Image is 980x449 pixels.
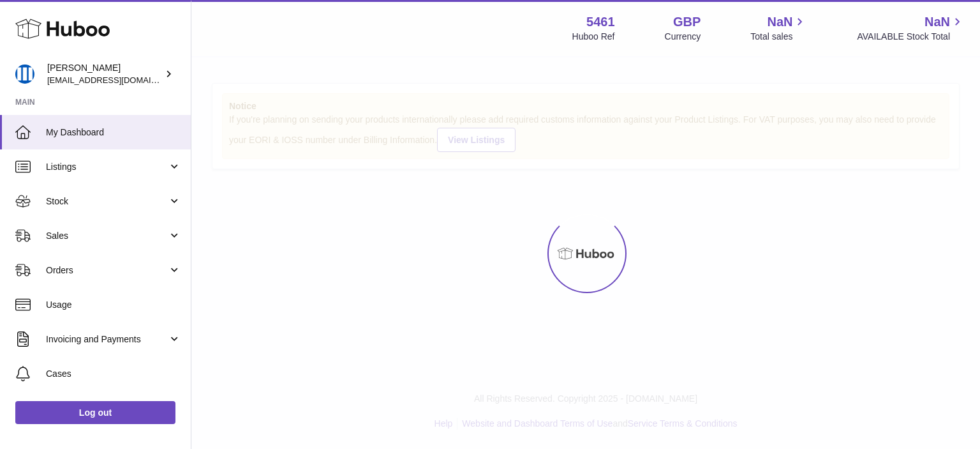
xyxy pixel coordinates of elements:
[750,13,807,43] a: NaN Total sales
[665,31,701,43] div: Currency
[15,401,175,424] a: Log out
[924,13,950,31] span: NaN
[857,31,965,43] span: AVAILABLE Stock Total
[586,13,615,31] strong: 5461
[46,161,168,173] span: Listings
[46,264,168,277] span: Orders
[857,13,965,43] a: NaN AVAILABLE Stock Total
[47,75,188,85] span: [EMAIL_ADDRESS][DOMAIN_NAME]
[46,333,168,346] span: Invoicing and Payments
[46,299,181,311] span: Usage
[767,13,792,31] span: NaN
[15,65,34,84] img: oksana@monimoto.com
[750,31,807,43] span: Total sales
[673,13,701,31] strong: GBP
[46,126,181,139] span: My Dashboard
[572,31,615,43] div: Huboo Ref
[46,195,168,208] span: Stock
[46,230,168,242] span: Sales
[47,62,162,86] div: [PERSON_NAME]
[46,368,181,380] span: Cases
